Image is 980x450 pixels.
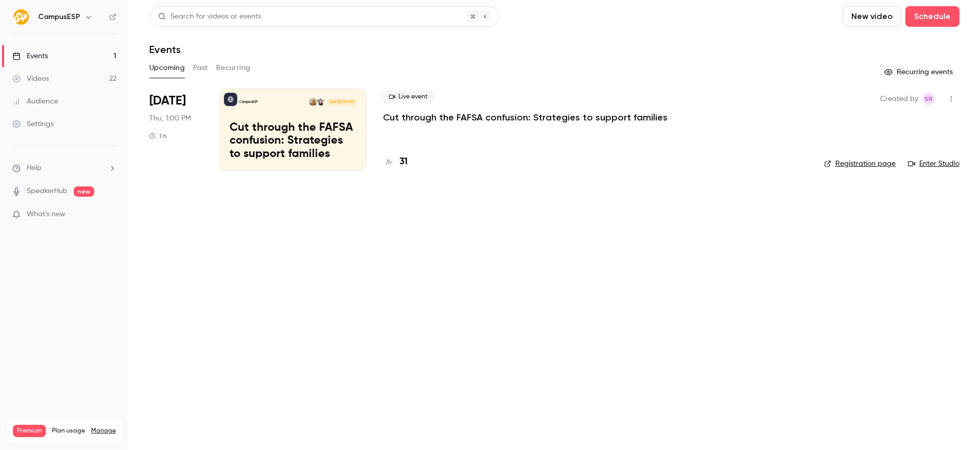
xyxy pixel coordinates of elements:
button: Recurring events [880,64,959,80]
button: Schedule [905,6,959,27]
a: Cut through the FAFSA confusion: Strategies to support familiesCampusESPMelissa GreinerMelanie Mu... [220,89,366,171]
div: Audience [12,96,58,107]
button: Upcoming [149,60,185,76]
h1: Events [149,43,181,56]
button: Past [193,60,208,76]
a: 31 [383,155,408,169]
a: Manage [91,427,116,435]
span: Premium [13,425,46,437]
img: Melanie Muenzer [309,98,317,106]
div: Search for videos or events [158,11,261,22]
span: Created by [880,93,918,105]
iframe: Noticeable Trigger [104,210,116,219]
button: Recurring [216,60,251,76]
div: Oct 16 Thu, 1:00 PM (America/New York) [149,89,203,171]
p: Cut through the FAFSA confusion: Strategies to support families [230,122,357,161]
a: SpeakerHub [27,186,67,197]
span: Help [27,163,42,174]
h6: CampusESP [38,12,80,22]
a: Cut through the FAFSA confusion: Strategies to support families [383,111,668,124]
p: CampusESP [239,99,258,105]
img: Melissa Greiner [317,98,324,106]
span: What's new [27,209,65,220]
span: [DATE] 1:00 PM [327,98,356,106]
span: new [74,186,94,197]
span: Stephanie Robinson [922,93,935,105]
div: Events [12,51,48,61]
span: Thu, 1:00 PM [149,113,191,124]
span: Live event [383,91,434,103]
h4: 31 [399,155,408,169]
span: Plan usage [52,427,85,435]
div: Settings [12,119,54,129]
div: 1 h [149,132,167,140]
img: CampusESP [13,9,29,25]
a: Registration page [824,159,896,169]
a: Enter Studio [908,159,959,169]
span: [DATE] [149,93,186,109]
div: Videos [12,74,49,84]
span: SR [924,93,933,105]
button: New video [843,6,901,27]
li: help-dropdown-opener [12,163,116,174]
